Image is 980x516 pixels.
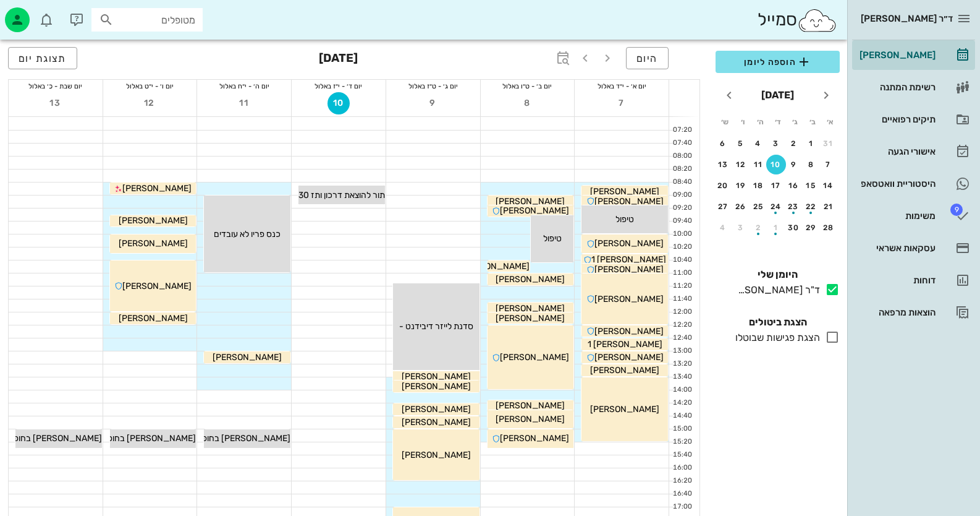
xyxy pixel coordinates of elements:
div: 1 [801,139,821,148]
span: [PERSON_NAME] [594,352,664,363]
div: 29 [801,223,821,232]
span: [PERSON_NAME] [594,326,664,337]
div: 13:20 [669,359,695,369]
button: 9 [422,92,444,114]
div: 10:00 [669,229,695,239]
div: 16:40 [669,489,695,499]
div: משימות [857,211,936,221]
button: 19 [731,176,751,196]
div: 8 [801,160,821,169]
div: 13:00 [669,346,695,356]
h4: הצגת ביטולים [716,315,840,330]
div: יום ה׳ - י״ח באלול [197,80,291,92]
button: 4 [748,134,768,153]
button: 25 [748,197,768,217]
a: תיקים רפואיים [852,105,975,134]
span: [PERSON_NAME] [594,264,664,275]
button: 26 [731,197,751,217]
span: תצוגת יום [19,53,67,64]
span: 10 [327,98,350,108]
div: 18 [748,181,768,190]
a: דוחות [852,265,975,295]
button: 21 [819,197,838,217]
span: [PERSON_NAME] [590,404,659,415]
div: היסטוריית וואטסאפ [857,179,936,189]
div: 17:00 [669,502,695,512]
span: [PERSON_NAME] [119,313,188,324]
th: ב׳ [805,111,821,132]
button: 1 [766,218,786,238]
div: 10 [766,160,786,169]
button: 13 [713,155,733,174]
a: תגמשימות [852,201,975,231]
div: 19 [731,181,751,190]
div: 27 [713,202,733,211]
button: 30 [784,218,803,238]
a: עסקאות אשראי [852,233,975,263]
div: 3 [766,139,786,148]
a: [PERSON_NAME] [852,40,975,70]
th: א׳ [822,111,838,132]
span: היום [636,53,658,64]
div: 25 [748,202,768,211]
button: 8 [801,155,821,174]
button: 2 [748,218,768,238]
div: 12 [731,160,751,169]
span: [PERSON_NAME] [590,365,659,376]
div: 09:20 [669,203,695,213]
span: [PERSON_NAME] 1 [588,339,662,350]
button: 5 [731,134,751,153]
div: אישורי הגעה [857,147,936,157]
a: היסטוריית וואטסאפ [852,169,975,199]
div: סמייל [758,7,837,33]
div: 30 [784,223,803,232]
span: [PERSON_NAME] בחופשה [2,433,102,444]
div: 13 [713,160,733,169]
div: תיקים רפואיים [857,114,936,124]
span: תג [36,10,44,17]
span: [PERSON_NAME] [496,400,565,411]
div: 11:20 [669,281,695,291]
button: חודש שעבר [815,84,837,106]
span: טיפול [543,233,562,244]
span: כנס פריו לא עובדים [214,229,281,239]
div: 08:20 [669,164,695,174]
div: הצגת פגישות שבוטלו [730,330,820,345]
button: 10 [766,155,786,174]
span: [PERSON_NAME] [590,186,659,197]
div: 15:00 [669,424,695,434]
th: ש׳ [717,111,733,132]
button: 31 [819,134,838,153]
div: 2 [784,139,803,148]
div: 15:40 [669,450,695,460]
div: 23 [784,202,803,211]
button: חודש הבא [718,84,740,106]
span: [PERSON_NAME] [460,261,530,272]
button: 18 [748,176,768,196]
span: [PERSON_NAME] [402,381,471,392]
div: 10:20 [669,242,695,252]
div: עסקאות אשראי [857,243,936,253]
div: 21 [819,202,838,211]
div: [PERSON_NAME] [857,50,936,60]
span: [PERSON_NAME] [402,404,471,415]
a: הוצאות מרפאה [852,298,975,327]
button: 27 [713,197,733,217]
button: 11 [233,92,255,114]
div: 09:40 [669,216,695,226]
div: 07:40 [669,138,695,148]
div: 14 [819,181,838,190]
div: 10:40 [669,255,695,265]
div: 13:40 [669,372,695,382]
span: 12 [139,98,161,108]
span: 13 [44,98,67,108]
div: 11:00 [669,268,695,278]
span: הוספה ליומן [725,54,830,69]
div: יום ו׳ - י״ט באלול [103,80,197,92]
button: 3 [731,218,751,238]
button: 16 [784,176,803,196]
div: 20 [713,181,733,190]
div: רשימת המתנה [857,82,936,92]
a: רשימת המתנה [852,72,975,102]
div: ד"ר [PERSON_NAME] [733,283,820,298]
